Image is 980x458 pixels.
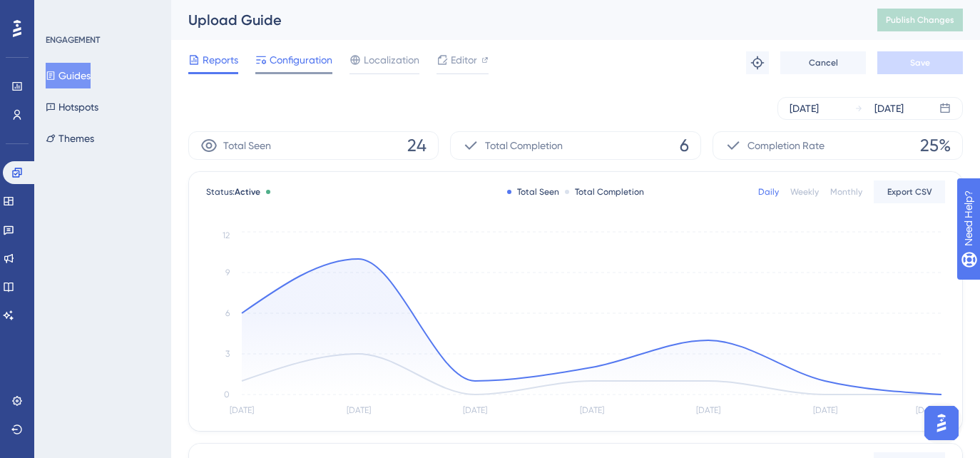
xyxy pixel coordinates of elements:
[347,405,371,415] tspan: [DATE]
[680,134,689,157] span: 6
[887,186,932,198] span: Export CSV
[188,10,842,30] div: Upload Guide
[223,230,230,240] tspan: 12
[225,308,230,318] tspan: 6
[485,137,563,154] span: Total Completion
[223,137,271,154] span: Total Seen
[224,390,230,400] tspan: 0
[920,402,963,444] iframe: UserGuiding AI Assistant Launcher
[46,63,91,88] button: Guides
[780,51,866,74] button: Cancel
[34,4,89,21] span: Need Help?
[507,186,559,198] div: Total Seen
[874,100,904,117] div: [DATE]
[758,186,779,198] div: Daily
[874,180,945,203] button: Export CSV
[813,405,837,415] tspan: [DATE]
[580,405,604,415] tspan: [DATE]
[364,51,419,68] span: Localization
[270,51,332,68] span: Configuration
[451,51,477,68] span: Editor
[203,51,238,68] span: Reports
[565,186,644,198] div: Total Completion
[790,100,819,117] div: [DATE]
[877,9,963,31] button: Publish Changes
[463,405,487,415] tspan: [DATE]
[886,14,954,26] span: Publish Changes
[809,57,838,68] span: Cancel
[235,187,260,197] span: Active
[877,51,963,74] button: Save
[696,405,720,415] tspan: [DATE]
[920,134,951,157] span: 25%
[225,268,230,278] tspan: 9
[206,186,260,198] span: Status:
[46,126,94,151] button: Themes
[46,94,98,120] button: Hotspots
[830,186,862,198] div: Monthly
[407,134,427,157] span: 24
[790,186,819,198] div: Weekly
[747,137,825,154] span: Completion Rate
[230,405,254,415] tspan: [DATE]
[225,349,230,359] tspan: 3
[910,57,930,68] span: Save
[916,405,940,415] tspan: [DATE]
[46,34,100,46] div: ENGAGEMENT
